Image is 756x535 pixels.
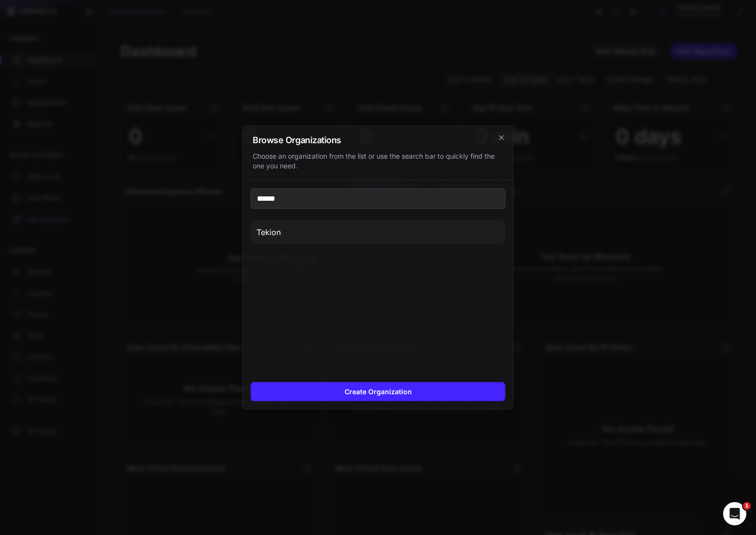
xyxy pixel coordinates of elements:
span: 1 [743,502,751,510]
span: Tekion [257,226,281,238]
iframe: Intercom live chat [723,502,746,525]
div: Choose an organization from the list or use the search bar to quickly find the one you need. [253,151,503,171]
button: Create Organization [251,382,505,401]
button: Tekion [251,221,505,244]
svg: cross 2, [498,134,505,142]
h2: Browse Organizations [253,136,503,145]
